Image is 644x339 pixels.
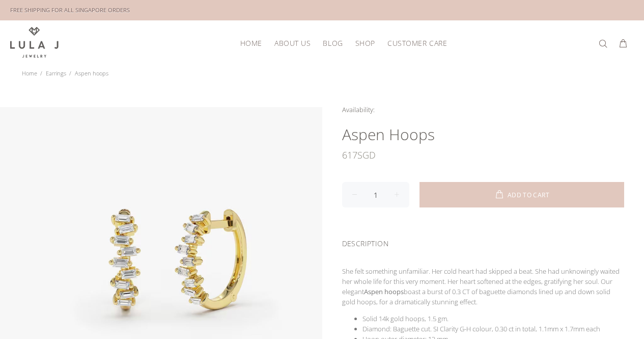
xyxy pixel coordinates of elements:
span: Blog [323,39,343,47]
li: Diamond: Baguette cut. SI Clarity G-H colour, 0.30 ct in total, 1.1mm x 1.7mm each [362,324,625,334]
a: Customer Care [381,35,447,51]
li: Solid 14k gold hoops, 1.5 gm. [362,314,625,324]
div: SGD [342,145,625,165]
span: Shop [355,39,375,47]
span: Customer Care [387,39,447,47]
a: Blog [317,35,349,51]
span: Aspen hoops [75,69,108,77]
span: ADD TO CART [508,192,549,198]
a: HOME [234,35,268,51]
h1: Aspen hoops [342,124,625,145]
p: She felt something unfamiliar. Her cold heart had skipped a beat. She had unknowingly waited her ... [342,266,625,307]
a: Earrings [46,69,66,77]
a: Home [22,69,37,77]
div: DESCRIPTION [342,226,625,258]
button: ADD TO CART [419,182,625,207]
strong: Aspen hoops [364,287,404,296]
span: 617 [342,145,357,165]
div: FREE SHIPPING FOR ALL SINGAPORE ORDERS [10,5,130,16]
span: Availability: [342,105,375,114]
a: Shop [349,35,381,51]
span: About Us [274,39,311,47]
span: HOME [240,39,262,47]
a: About Us [268,35,317,51]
